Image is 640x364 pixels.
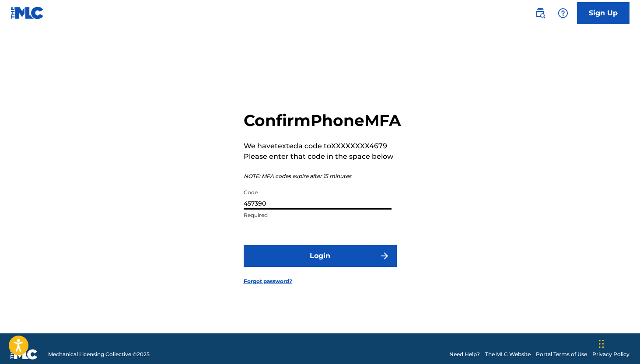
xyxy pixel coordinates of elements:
a: Need Help? [449,350,480,358]
span: Mechanical Licensing Collective © 2025 [48,350,150,358]
a: Sign Up [577,2,630,24]
a: Privacy Policy [592,350,630,358]
img: search [535,8,546,18]
div: Drag [599,331,604,357]
p: Required [244,211,392,219]
a: Public Search [532,4,549,22]
a: The MLC Website [485,350,531,358]
a: Forgot password? [244,277,292,285]
button: Login [244,245,397,267]
p: We have texted a code to XXXXXXXX4679 [244,141,401,151]
p: Please enter that code in the space below [244,151,401,162]
div: Help [554,4,572,22]
img: f7272a7cc735f4ea7f67.svg [379,251,390,261]
p: NOTE: MFA codes expire after 15 minutes [244,172,401,180]
a: Portal Terms of Use [536,350,587,358]
img: help [558,8,568,18]
iframe: Chat Widget [596,322,640,364]
img: MLC Logo [10,7,44,19]
img: logo [10,349,38,360]
h2: Confirm Phone MFA [244,111,401,130]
